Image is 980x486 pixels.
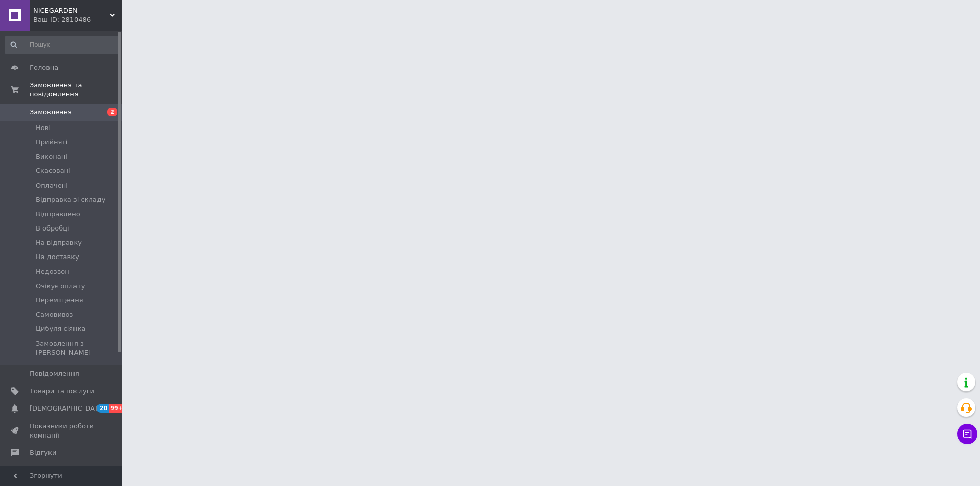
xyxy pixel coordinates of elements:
span: Товари та послуги [30,387,94,396]
span: Відправлено [36,210,80,219]
div: Ваш ID: 2810486 [33,15,122,24]
span: Повідомлення [30,369,79,378]
span: Самовивоз [36,310,73,319]
span: Нові [36,123,51,133]
span: Переміщення [36,296,83,305]
span: Відправка зі складу [36,195,105,204]
span: Прийняті [36,138,67,147]
span: Скасовані [36,166,70,175]
span: 2 [107,108,117,116]
span: 99+ [109,404,126,413]
span: 20 [97,404,109,413]
span: Відгуки [30,448,56,457]
span: NICEGARDEN [33,6,110,15]
span: Оплачені [36,181,68,190]
span: Очікує оплату [36,282,85,291]
span: Головна [30,63,58,72]
button: Чат з покупцем [957,424,977,444]
span: Замовлення [30,108,72,117]
span: На доставку [36,252,79,262]
span: Цибуля сіянка [36,324,85,334]
span: На відправку [36,238,82,247]
span: [DEMOGRAPHIC_DATA] [30,404,105,413]
input: Пошук [5,36,120,54]
span: Замовлення та повідомлення [30,81,122,99]
span: Недозвон [36,267,69,276]
span: Показники роботи компанії [30,422,94,440]
span: В обробці [36,224,69,233]
span: Виконані [36,152,67,161]
span: Замовлення з [PERSON_NAME] [36,339,119,357]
